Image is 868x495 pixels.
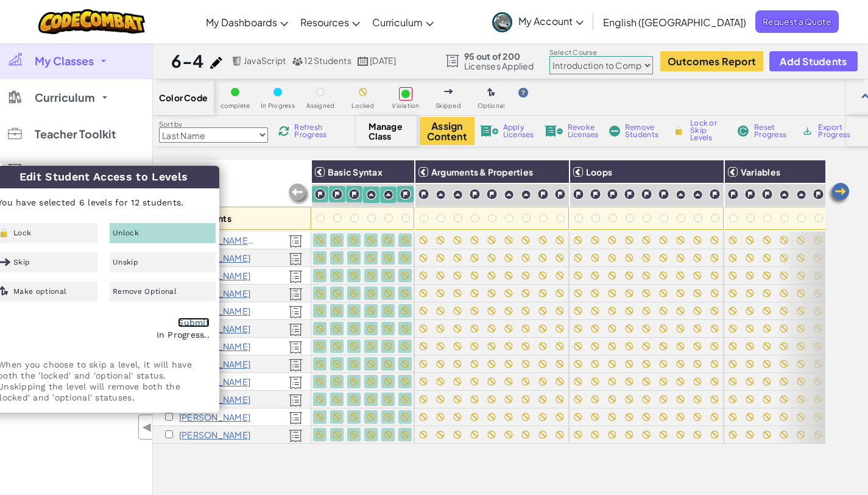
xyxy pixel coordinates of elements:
[607,188,618,200] img: IconChallengeLevel.svg
[113,258,138,266] span: Unskip
[292,57,303,66] img: MultipleUsers.png
[741,166,780,177] span: Variables
[487,88,495,98] img: IconOptionalLevel.svg
[289,305,303,319] img: Licensed
[444,89,453,94] img: IconSkippedLevel.svg
[453,190,463,200] img: IconPracticeLevel.svg
[392,102,419,109] span: Violation
[351,102,374,109] span: Locked
[289,358,303,372] img: Licensed
[372,16,423,29] span: Curriculum
[769,51,857,71] button: Add Students
[287,182,311,207] img: Arrow_Left_Inactive.png
[420,117,475,145] button: Assign Content
[568,124,599,138] span: Revoke Licenses
[289,323,303,337] img: Licensed
[289,270,303,283] img: Licensed
[813,188,824,200] img: IconChallengeLevel.svg
[418,188,429,200] img: IconChallengeLevel.svg
[436,102,461,109] span: Skipped
[13,229,31,237] span: Lock
[754,124,791,138] span: Reset Progress
[358,57,369,66] img: calendar.svg
[142,418,152,436] span: ◀
[366,190,376,200] img: IconPracticeLevel.svg
[35,55,94,66] span: My Classes
[780,56,847,66] span: Add Students
[244,55,286,66] span: JavaScript
[370,55,396,66] span: [DATE]
[464,51,534,61] span: 95 out of 200
[597,5,752,38] a: English ([GEOGRAPHIC_DATA])
[755,10,839,33] span: Request a Quote
[676,190,686,200] img: IconPracticeLevel.svg
[486,2,590,41] a: My Account
[537,188,549,200] img: IconChallengeLevel.svg
[478,102,505,109] span: Optional
[603,16,746,29] span: English ([GEOGRAPHIC_DATA])
[609,126,620,137] img: IconRemoveStudents.svg
[300,16,349,29] span: Resources
[464,61,534,71] span: Licenses Applied
[13,288,66,295] span: Make optional
[658,188,669,200] img: IconChallengeLevel.svg
[400,188,411,200] img: IconChallengeLevel.svg
[206,16,277,29] span: My Dashboards
[113,229,139,237] span: Unlock
[802,126,813,137] img: IconArchive.svg
[159,119,268,129] label: Sort by
[492,12,512,32] img: avatar
[641,188,652,200] img: IconChallengeLevel.svg
[289,288,303,301] img: Licensed
[737,126,749,137] img: IconReset.svg
[469,188,481,200] img: IconChallengeLevel.svg
[827,182,851,206] img: Arrow_Left.png
[486,188,498,200] img: IconChallengeLevel.svg
[210,57,222,69] img: iconPencil.svg
[521,190,531,200] img: IconPracticeLevel.svg
[294,5,366,38] a: Resources
[261,102,295,109] span: In Progress
[314,188,326,200] img: IconChallengeLevel.svg
[709,188,721,200] img: IconChallengeLevel.svg
[779,190,789,200] img: IconPracticeLevel.svg
[289,376,303,390] img: Licensed
[624,188,635,200] img: IconChallengeLevel.svg
[113,288,177,295] span: Remove Optional
[35,92,95,103] span: Curriculum
[35,165,100,176] span: My Licenses
[289,235,303,248] img: Licensed
[278,126,289,137] img: IconReload.svg
[289,252,303,266] img: Licensed
[744,188,756,200] img: IconChallengeLevel.svg
[625,124,662,138] span: Remove Students
[693,190,703,200] img: IconPracticeLevel.svg
[369,121,404,141] span: Manage Class
[660,51,763,71] button: Outcomes Report
[328,166,383,177] span: Basic Syntax
[586,166,612,177] span: Loops
[171,49,204,73] h1: 6-4
[306,102,335,109] span: Assigned
[38,9,145,34] img: CodeCombat logo
[366,5,440,38] a: Curriculum
[179,430,250,440] p: Jaxson Willman
[549,48,653,57] label: Select Course
[200,5,294,38] a: My Dashboards
[331,188,343,200] img: IconChallengeLevel.svg
[294,124,332,138] span: Refresh Progress
[289,411,303,425] img: Licensed
[672,125,685,136] img: IconLock.svg
[436,190,446,200] img: IconPracticeLevel.svg
[818,124,855,138] span: Export Progress
[348,188,360,200] img: IconChallengeLevel.svg
[518,15,584,27] span: My Account
[431,166,533,177] span: Arguments & Properties
[304,55,351,66] span: 12 Students
[289,341,303,354] img: Licensed
[796,190,806,200] img: IconPracticeLevel.svg
[504,190,514,200] img: IconPracticeLevel.svg
[289,394,303,407] img: Licensed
